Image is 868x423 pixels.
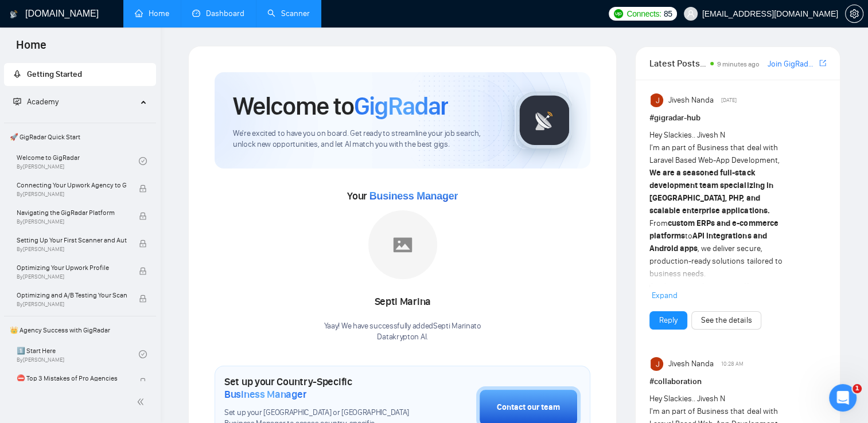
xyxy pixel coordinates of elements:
[9,44,220,78] div: debjyoti419@gmail.com says…
[17,218,127,225] span: By [PERSON_NAME]
[27,69,82,79] span: Getting Started
[17,179,127,191] span: Connecting Your Upwork Agency to GigRadar
[649,56,707,70] span: Latest Posts from the GigRadar Community
[324,332,481,343] p: Datakrypton AI .
[224,375,419,401] h1: Set up your Country-Specific
[10,5,18,23] img: logo
[853,384,862,393] span: 1
[27,188,211,220] li: In the section, you can view all proposals that were sent out by date, title, manager, freelancer...
[17,289,127,301] span: Optimizing and A/B Testing Your Scanner for Better Results
[691,311,761,330] button: See the details
[721,95,737,105] span: [DATE]
[649,112,826,124] h1: # gigradar-hub
[17,207,127,218] span: Navigating the GigRadar Platform
[845,9,863,18] a: setting
[224,388,306,401] span: Business Manager
[17,301,127,308] span: By [PERSON_NAME]
[649,281,775,316] strong: long-term client partnerships, reliable delivery, and growth-driven development
[55,326,64,335] button: Gif picker
[129,285,138,294] a: Source reference 8761660:
[139,350,147,358] span: check-circle
[27,222,211,244] li: Click on any proposal to open it and view the full text
[717,60,760,68] span: 9 minutes ago
[9,78,220,303] div: AI Assistant from GigRadar 📡 says…
[139,185,147,193] span: lock
[17,262,127,273] span: Optimizing Your Upwork Profile
[324,321,481,343] div: Yaay! We have successfully added Septi Marina to
[687,10,695,18] span: user
[139,295,147,303] span: lock
[18,85,211,130] div: Based on the context of your previous questions about your profile, it seems you're looking for w...
[497,401,560,414] div: Contact our team
[649,168,773,216] strong: We are a seasoned full-stack development team specializing in [GEOGRAPHIC_DATA], PHP, and scalabl...
[17,234,127,246] span: Setting Up Your First Scanner and Auto-Bidder
[845,5,863,23] button: setting
[27,163,211,185] li: From your GigRadar account, click on
[56,22,143,34] p: The team can also help
[659,314,678,327] a: Reply
[17,373,127,384] span: ⛔ Top 3 Mistakes of Pro Agencies
[37,175,85,184] b: Dashboard
[651,93,664,107] img: Jivesh Nanda
[13,97,59,107] span: Academy
[33,10,51,28] img: Profile image for AI Assistant from GigRadar 📡
[139,157,147,165] span: check-circle
[819,58,826,68] span: export
[7,37,56,61] span: Home
[819,58,826,69] a: export
[233,128,496,150] span: We're excited to have you on board. Get ready to streamline your job search, unlock new opportuni...
[354,91,448,122] span: GigRadar
[18,326,27,335] button: Upload attachment
[369,190,458,202] span: Business Manager
[649,218,778,241] strong: custom ERPs and e-commerce platforms
[347,190,458,202] span: Your
[27,97,59,107] span: Academy
[13,97,21,105] span: fund-projection-screen
[10,302,220,322] textarea: Message…
[9,78,220,301] div: Based on the context of your previous questions about your profile, it seems you're looking for w...
[137,396,148,408] span: double-left
[139,267,147,275] span: lock
[649,231,766,253] strong: API integrations and Android apps
[721,359,744,369] span: 10:28 AM
[649,311,687,330] button: Reply
[50,189,94,198] b: Proposals
[649,375,826,388] h1: # collaboration
[139,240,147,248] span: lock
[36,326,45,335] button: Emoji picker
[140,44,220,69] div: where is library
[7,8,29,30] button: go back
[368,210,437,279] img: placeholder.png
[197,322,215,340] button: Send a message…
[135,9,169,18] a: homeHome
[701,314,752,327] a: See the details
[201,8,222,29] div: Close
[139,212,147,220] span: lock
[17,246,127,253] span: By [PERSON_NAME]
[668,94,714,107] span: Jivesh Nanda
[18,135,211,158] div: You can view all your written proposals from the in your GigRadar account:
[767,58,817,70] a: Join GigRadar Slack Community
[73,326,82,335] button: Start recording
[13,70,21,78] span: rocket
[17,273,127,280] span: By [PERSON_NAME]
[180,8,201,30] button: Home
[267,9,310,18] a: searchScanner
[651,357,664,371] img: Jivesh Nanda
[324,292,481,312] div: Septi Marina
[829,384,857,412] iframe: Intercom live chat
[4,63,156,86] li: Getting Started
[664,7,672,20] span: 85
[32,147,80,156] b: Dashboard
[192,9,244,18] a: dashboardDashboard
[149,50,211,62] div: where is library
[5,319,155,342] span: 👑 Agency Success with GigRadar
[614,9,623,18] img: upwork-logo.png
[668,358,714,370] span: Jivesh Nanda
[846,9,863,18] span: setting
[233,91,448,122] h1: Welcome to
[652,291,678,300] span: Expand
[17,342,139,367] a: 1️⃣ Start HereBy[PERSON_NAME]
[18,250,211,295] div: The Dashboard provides detailed management for your proposals with information like submission da...
[139,378,147,386] span: lock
